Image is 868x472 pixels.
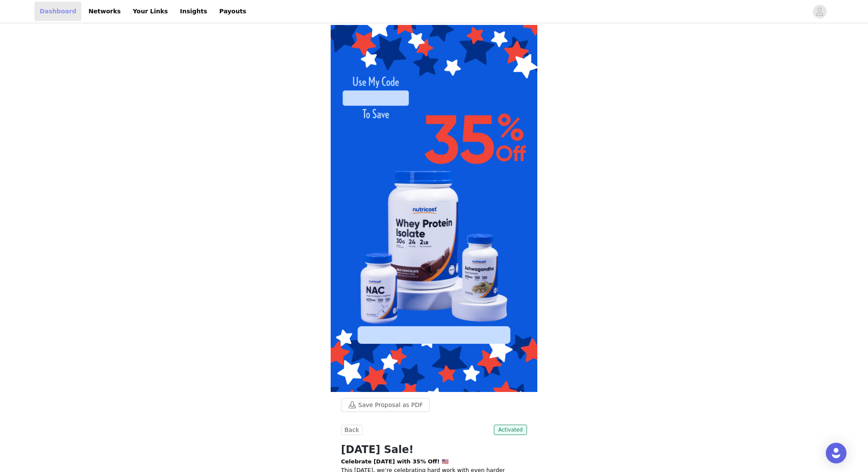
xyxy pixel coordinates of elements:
[331,25,537,392] img: campaign image
[34,2,81,21] a: Dashboard
[341,425,363,435] button: Back
[341,442,527,457] h1: [DATE] Sale!
[341,398,430,412] button: Save Proposal as PDF
[494,425,527,435] span: Activated
[175,2,212,21] a: Insights
[83,2,126,21] a: Networks
[127,2,173,21] a: Your Links
[815,5,824,19] div: avatar
[341,458,449,465] strong: Celebrate [DATE] with 35% Off! 🇺🇸
[214,2,251,21] a: Payouts
[826,443,846,463] div: Open Intercom Messenger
